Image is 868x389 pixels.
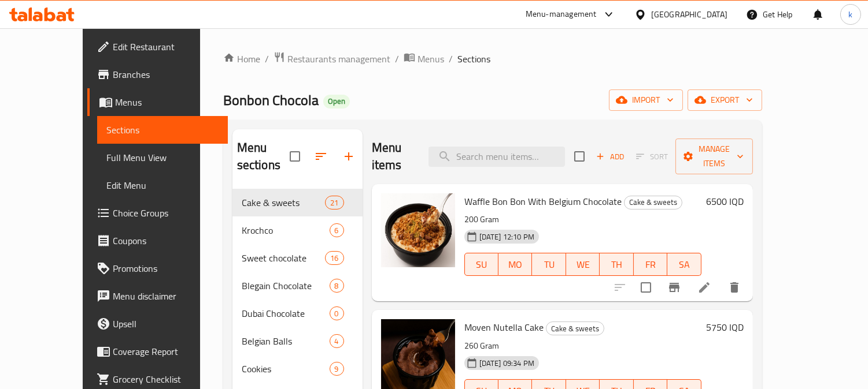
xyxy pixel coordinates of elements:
button: FR [634,253,667,276]
span: 6 [330,225,343,236]
div: Cookies9 [232,355,363,383]
span: Sweet chocolate [242,251,326,265]
span: [DATE] 12:10 PM [475,231,539,242]
img: Waffle Bon Bon With Belgium Chocolate [381,193,455,267]
button: Add section [335,143,363,170]
span: Cake & sweets [242,196,326,210]
div: Belgian Balls4 [232,327,363,355]
button: SA [667,253,701,276]
span: Select all sections [283,144,307,169]
div: Cake & sweets21 [232,189,363,216]
span: Moven Nutella Cake [464,319,544,336]
span: Add [594,150,626,163]
span: Cake & sweets [546,322,604,335]
span: Sort sections [307,143,335,170]
li: / [265,52,269,66]
button: WE [566,253,600,276]
a: Coverage Report [87,338,228,365]
h6: 6500 IQD [706,193,744,210]
button: TU [532,253,566,276]
span: Select section first [629,148,675,166]
div: Menu-management [526,8,597,21]
span: Promotions [113,261,219,275]
a: Menus [404,51,444,66]
span: 9 [330,364,343,375]
h2: Menu sections [237,139,290,174]
div: items [325,196,343,210]
h2: Menu items [372,139,415,174]
div: Cake & sweets [546,321,604,335]
div: Dubai Chocolate0 [232,300,363,327]
p: 200 Gram [464,212,701,227]
span: Open [323,96,350,106]
button: Manage items [675,139,753,174]
button: Branch-specific-item [660,274,688,301]
button: TH [600,253,633,276]
span: SU [470,256,494,273]
div: items [330,362,344,376]
span: 16 [326,253,343,264]
a: Menus [87,88,228,116]
div: Krochco6 [232,216,363,244]
div: [GEOGRAPHIC_DATA] [651,8,727,21]
a: Menu disclaimer [87,282,228,310]
span: SA [672,256,696,273]
a: Choice Groups [87,199,228,227]
span: Waffle Bon Bon With Belgium Chocolate [464,193,622,210]
button: SU [464,253,498,276]
span: MO [503,256,527,273]
span: Select section [567,144,592,169]
li: / [395,52,399,66]
span: Upsell [113,317,219,331]
span: Dubai Chocolate [242,306,330,320]
li: / [449,52,453,66]
button: MO [498,253,532,276]
span: 0 [330,308,343,319]
span: Krochco [242,223,330,237]
span: Manage items [685,142,744,171]
span: Choice Groups [113,206,219,220]
span: Edit Restaurant [113,40,219,54]
button: Add [592,148,629,166]
span: WE [571,256,595,273]
span: k [848,8,852,21]
span: export [697,93,753,107]
div: items [330,334,344,348]
span: Menu disclaimer [113,289,219,303]
button: delete [721,274,748,301]
span: [DATE] 09:34 PM [475,358,539,369]
span: Bonbon Chocola [223,87,319,113]
span: Branches [113,68,219,81]
div: Cake & sweets [624,196,682,210]
span: Menus [418,52,444,66]
a: Branches [87,61,228,88]
a: Home [223,52,260,66]
span: TH [604,256,629,273]
span: Select to update [634,275,658,300]
span: 4 [330,336,343,347]
div: items [325,251,343,265]
span: Belgian Balls [242,334,330,348]
a: Full Menu View [97,144,228,171]
span: Sections [106,123,219,137]
a: Upsell [87,310,228,338]
div: items [330,223,344,237]
span: 21 [326,197,343,208]
span: Coverage Report [113,345,219,358]
h6: 5750 IQD [706,319,744,335]
span: Coupons [113,234,219,248]
span: Cookies [242,362,330,376]
span: TU [537,256,561,273]
span: Edit Menu [106,178,219,192]
a: Coupons [87,227,228,255]
span: Blegain Chocolate [242,279,330,293]
span: Menus [115,95,219,109]
span: Cake & sweets [625,196,682,209]
div: items [330,306,344,320]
